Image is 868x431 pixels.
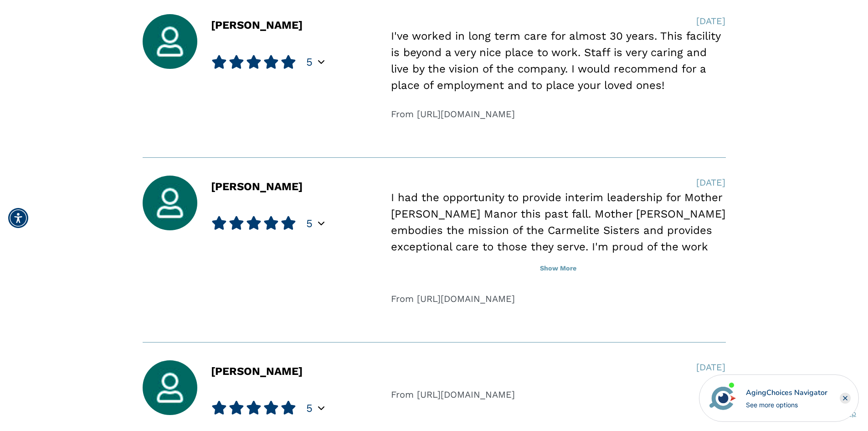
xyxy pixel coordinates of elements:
div: [DATE] [696,14,725,28]
span: 5 [306,217,313,230]
div: [PERSON_NAME] [211,366,303,415]
div: Popover trigger [318,403,324,414]
div: Popover trigger [318,218,324,229]
div: [PERSON_NAME] [211,181,303,230]
img: user_avatar.jpg [143,360,197,415]
div: From [URL][DOMAIN_NAME] [391,292,725,306]
div: Popover trigger [318,57,324,68]
span: 5 [306,401,313,415]
div: AgingChoices Navigator [746,387,827,398]
div: Accessibility Menu [8,208,28,228]
div: From [URL][DOMAIN_NAME] [391,388,725,401]
button: Show More [391,259,725,279]
img: user_avatar.jpg [143,14,197,69]
div: [PERSON_NAME] [211,20,303,69]
div: Close [840,393,851,404]
div: I had the opportunity to provide interim leadership for Mother [PERSON_NAME] Manor this past fall... [391,189,725,271]
div: See more options [746,400,827,410]
img: user_avatar.jpg [143,176,197,230]
div: [DATE] [696,360,725,374]
div: I've worked in long term care for almost 30 years. This facility is beyond a very nice place to w... [391,28,725,93]
div: From [URL][DOMAIN_NAME] [391,107,725,121]
img: avatar [707,383,738,414]
span: 5 [306,55,313,69]
div: [DATE] [696,176,725,189]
